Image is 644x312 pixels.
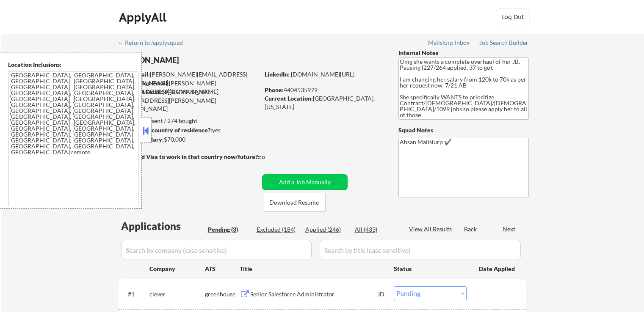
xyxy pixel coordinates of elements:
[265,94,384,111] div: [GEOGRAPHIC_DATA], [US_STATE]
[121,240,312,260] input: Search by company (case sensitive)
[205,290,240,298] div: greenhouse
[118,126,212,134] strong: Can work in country of residence?:
[503,225,516,233] div: Next
[263,193,326,212] button: Download Resume
[479,39,529,48] a: Job Search Builder
[265,86,384,94] div: 4404535979
[119,70,259,87] div: [PERSON_NAME][EMAIL_ADDRESS][DOMAIN_NAME]
[398,126,529,134] div: Squad Notes
[119,153,260,160] strong: Will need Visa to work in that country now/future?:
[118,117,259,125] div: 246 sent / 274 bought
[240,265,386,273] div: Title
[428,40,470,46] div: Mailslurp Inbox
[258,153,282,161] div: no
[119,88,259,113] div: [PERSON_NAME][EMAIL_ADDRESS][PERSON_NAME][DOMAIN_NAME]
[118,40,191,46] div: ← Return to /applysquad
[265,86,284,93] strong: Phone:
[119,10,169,25] div: ApplyAll
[121,221,205,231] div: Applications
[377,286,386,301] div: JD
[305,225,348,234] div: Applied (246)
[257,225,299,234] div: Excluded (184)
[128,290,143,298] div: #1
[496,8,530,25] button: Log Out
[119,55,293,66] div: [PERSON_NAME]
[149,290,205,298] div: clever
[118,39,191,48] a: ← Return to /applysquad
[250,290,378,298] div: Senior Salesforce Administrator
[118,135,259,144] div: $70,000
[205,265,240,273] div: ATS
[355,225,397,234] div: All (433)
[428,39,470,48] a: Mailslurp Inbox
[208,225,250,234] div: Pending (3)
[8,60,138,69] div: Location Inclusions:
[479,265,516,273] div: Date Applied
[464,225,478,233] div: Back
[149,265,205,273] div: Company
[118,126,257,134] div: yes
[291,71,354,78] a: [DOMAIN_NAME][URL]
[394,261,467,276] div: Status
[409,225,454,233] div: View All Results
[265,95,313,102] strong: Current Location:
[398,49,529,57] div: Internal Notes
[320,240,521,260] input: Search by title (case sensitive)
[479,40,529,46] div: Job Search Builder
[119,79,259,96] div: [PERSON_NAME][EMAIL_ADDRESS][DOMAIN_NAME]
[262,174,348,190] button: Add a Job Manually
[265,71,290,78] strong: LinkedIn:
